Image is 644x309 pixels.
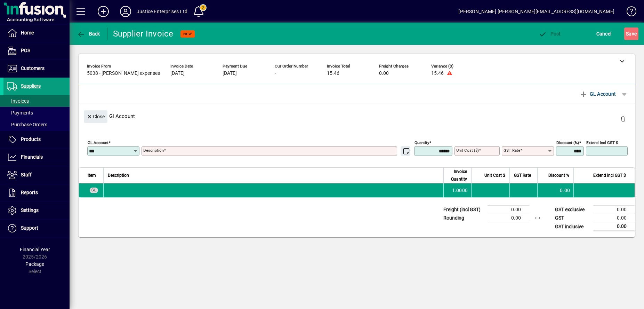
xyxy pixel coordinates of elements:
[615,116,631,122] app-page-header-button: Delete
[75,27,102,40] button: Back
[537,183,573,197] td: 0.00
[514,172,531,179] span: GST Rate
[3,166,70,184] a: Staff
[70,27,108,40] app-page-header-button: Back
[593,222,635,231] td: 0.00
[20,247,50,252] span: Financial Year
[7,98,29,104] span: Invoices
[488,206,529,214] td: 0.00
[170,71,185,76] span: [DATE]
[82,113,109,119] app-page-header-button: Close
[456,148,479,153] mat-label: Unit Cost ($)
[615,110,631,127] button: Delete
[3,95,70,107] a: Invoices
[448,168,467,183] span: Invoice Quantity
[3,149,70,166] a: Financials
[21,83,41,89] span: Suppliers
[25,261,44,267] span: Package
[143,148,164,153] mat-label: Description
[596,28,612,39] span: Cancel
[21,172,32,177] span: Staff
[114,5,137,18] button: Profile
[21,154,43,160] span: Financials
[137,6,187,17] div: Justice Enterprises Ltd
[431,71,444,76] span: 15.46
[84,110,107,123] button: Close
[458,6,614,17] div: [PERSON_NAME] [PERSON_NAME][EMAIL_ADDRESS][DOMAIN_NAME]
[538,31,561,37] span: ost
[593,214,635,222] td: 0.00
[550,31,554,37] span: P
[586,140,618,145] mat-label: Extend incl GST $
[595,27,613,40] button: Cancel
[88,140,108,145] mat-label: GL Account
[440,214,488,222] td: Rounding
[484,172,505,179] span: Unit Cost $
[87,111,105,122] span: Close
[113,28,174,39] div: Supplier Invoice
[626,31,629,37] span: S
[3,42,70,60] a: POS
[552,222,593,231] td: GST inclusive
[624,27,638,40] button: Save
[21,48,30,53] span: POS
[79,103,635,129] div: Gl Account
[3,131,70,148] a: Products
[223,71,237,76] span: [DATE]
[3,107,70,119] a: Payments
[21,65,45,71] span: Customers
[379,71,389,76] span: 0.00
[3,24,70,42] a: Home
[21,225,38,231] span: Support
[3,202,70,219] a: Settings
[552,214,593,222] td: GST
[552,206,593,214] td: GST exclusive
[21,30,34,35] span: Home
[183,32,192,36] span: NEW
[556,140,579,145] mat-label: Discount (%)
[3,60,70,77] a: Customers
[504,148,520,153] mat-label: GST rate
[87,71,160,76] span: 5038 - [PERSON_NAME] expenses
[537,27,563,40] button: Post
[621,1,635,24] a: Knowledge Base
[92,5,114,18] button: Add
[21,136,41,142] span: Products
[488,214,529,222] td: 0.00
[626,28,637,39] span: ave
[593,206,635,214] td: 0.00
[275,71,276,76] span: -
[21,207,39,213] span: Settings
[3,119,70,130] a: Purchase Orders
[21,190,38,195] span: Reports
[414,140,429,145] mat-label: Quantity
[3,220,70,237] a: Support
[548,172,569,179] span: Discount %
[327,71,339,76] span: 15.46
[440,206,488,214] td: Freight (incl GST)
[7,110,33,116] span: Payments
[77,31,100,37] span: Back
[443,183,471,197] td: 1.0000
[7,122,47,127] span: Purchase Orders
[3,184,70,201] a: Reports
[593,172,626,179] span: Extend incl GST $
